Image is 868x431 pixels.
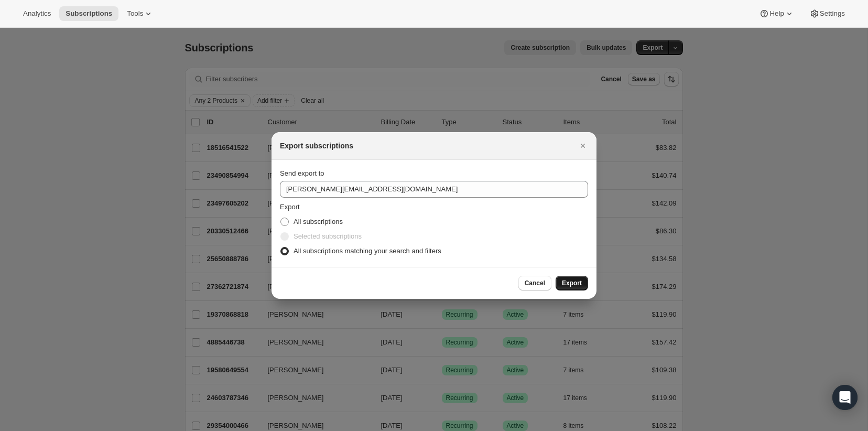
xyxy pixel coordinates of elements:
[23,9,51,18] span: Analytics
[127,9,143,18] span: Tools
[280,203,300,211] span: Export
[753,6,800,21] button: Help
[121,6,160,21] button: Tools
[280,141,353,151] h2: Export subscriptions
[769,9,784,18] span: Help
[576,138,590,153] button: Close
[832,385,858,410] div: Open Intercom Messenger
[525,279,545,287] span: Cancel
[294,218,343,225] span: All subscriptions
[17,6,57,21] button: Analytics
[66,9,112,18] span: Subscriptions
[556,276,588,290] button: Export
[59,6,118,21] button: Subscriptions
[803,6,851,21] button: Settings
[294,232,362,240] span: Selected subscriptions
[820,9,845,18] span: Settings
[518,276,551,290] button: Cancel
[562,279,582,287] span: Export
[280,169,324,177] span: Send export to
[294,247,441,255] span: All subscriptions matching your search and filters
